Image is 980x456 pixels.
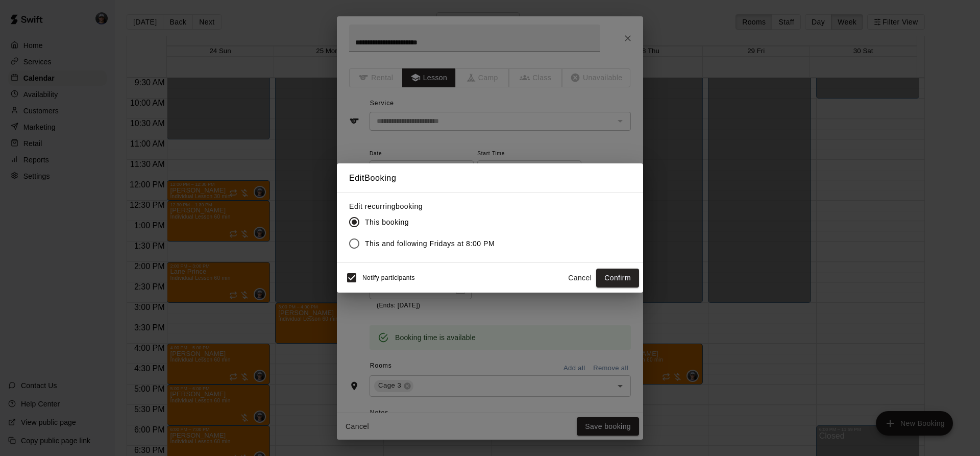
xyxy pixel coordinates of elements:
h2: Edit Booking [337,163,643,193]
label: Edit recurring booking [349,201,503,211]
button: Cancel [563,269,596,287]
span: This booking [365,217,409,228]
span: This and following Fridays at 8:00 PM [365,238,495,249]
button: Confirm [596,269,639,287]
span: Notify participants [362,275,415,282]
